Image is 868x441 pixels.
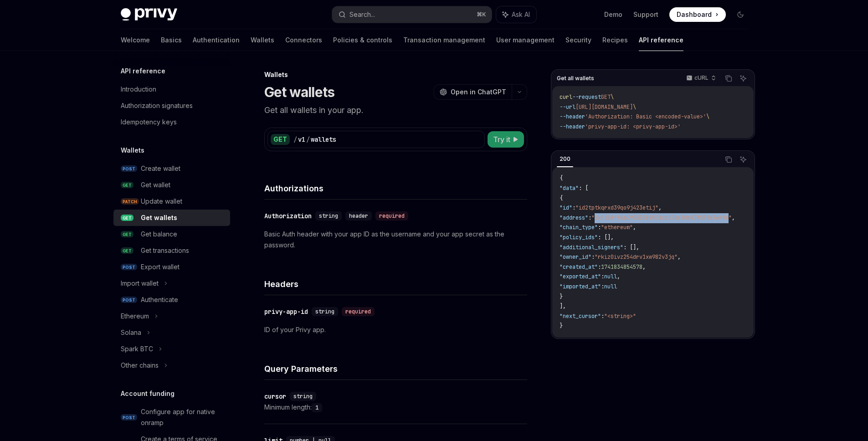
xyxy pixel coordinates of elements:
[121,360,159,371] div: Other chains
[264,182,527,195] h4: Authorizations
[141,262,180,272] div: Export wallet
[193,29,240,51] a: Authentication
[121,327,141,338] div: Solana
[560,263,598,271] span: "created_at"
[264,307,308,316] div: privy-app-id
[264,229,527,251] p: Basic Auth header with your app ID as the username and your app secret as the password.
[572,204,575,211] span: :
[604,283,617,290] span: null
[512,10,530,19] span: Ask AI
[560,185,579,192] span: "data"
[598,263,601,271] span: :
[733,7,748,22] button: Toggle dark mode
[633,10,658,19] a: Support
[113,81,230,97] a: Introduction
[658,204,662,211] span: ,
[623,244,639,251] span: : [],
[575,103,633,111] span: [URL][DOMAIN_NAME]
[601,273,604,280] span: :
[560,174,563,182] span: {
[585,113,706,120] span: 'Authorization: Basic <encoded-value>'
[642,263,646,271] span: ,
[633,103,636,111] span: \
[560,195,563,202] span: {
[706,113,709,120] span: \
[496,29,555,51] a: User management
[560,253,591,261] span: "owner_id"
[113,226,230,242] a: GETGet balance
[121,84,156,95] div: Introduction
[560,224,598,231] span: "chain_type"
[315,308,334,315] span: string
[669,7,726,22] a: Dashboard
[293,393,313,400] span: string
[264,278,527,290] h4: Headers
[349,212,368,220] span: header
[121,145,144,156] h5: Wallets
[293,135,297,144] div: /
[141,179,170,190] div: Get wallet
[113,242,230,259] a: GETGet transactions
[496,6,536,23] button: Ask AI
[161,29,182,51] a: Basics
[264,104,527,117] p: Get all wallets in your app.
[604,10,622,19] a: Demo
[298,135,305,144] div: v1
[591,214,732,221] span: "0xF1DBff66C993EE895C8cb176c30b07A559d76496"
[141,229,177,240] div: Get balance
[121,182,134,189] span: GET
[560,244,623,251] span: "additional_signers"
[639,29,683,51] a: API reference
[434,84,512,100] button: Open in ChatGPT
[737,72,749,84] button: Ask AI
[141,163,180,174] div: Create wallet
[113,97,230,114] a: Authorization signatures
[306,135,310,144] div: /
[560,123,585,130] span: --header
[121,311,149,322] div: Ethereum
[560,93,572,101] span: curl
[560,313,601,320] span: "next_cursor"
[601,263,642,271] span: 1741834854578
[121,8,177,21] img: dark logo
[113,177,230,193] a: GETGet wallet
[451,87,506,97] span: Open in ChatGPT
[121,297,137,303] span: POST
[579,185,588,192] span: : [
[595,253,678,261] span: "rkiz0ivz254drv1xw982v3jq"
[737,154,749,165] button: Ask AI
[113,114,230,130] a: Idempotency keys
[604,273,617,280] span: null
[493,134,510,145] span: Try it
[604,313,636,320] span: "<string>"
[598,234,614,241] span: : [],
[557,75,594,82] span: Get all wallets
[732,214,735,221] span: ,
[560,234,598,241] span: "policy_ids"
[342,307,375,316] div: required
[141,212,177,223] div: Get wallets
[121,215,134,221] span: GET
[312,403,322,412] code: 1
[141,294,178,305] div: Authenticate
[121,66,165,77] h5: API reference
[332,6,492,23] button: Search...⌘K
[121,344,153,354] div: Spark BTC
[560,303,566,310] span: ],
[121,264,137,271] span: POST
[601,93,611,101] span: GET
[617,273,620,280] span: ,
[113,160,230,177] a: POSTCreate wallet
[723,154,734,165] button: Copy the contents from the code block
[264,84,335,100] h1: Get wallets
[141,196,182,207] div: Update wallet
[319,212,338,220] span: string
[333,29,392,51] a: Policies & controls
[113,404,230,431] a: POSTConfigure app for native onramp
[113,292,230,308] a: POSTAuthenticate
[560,214,588,221] span: "address"
[264,363,527,375] h4: Query Parameters
[602,29,628,51] a: Recipes
[403,29,485,51] a: Transaction management
[560,204,572,211] span: "id"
